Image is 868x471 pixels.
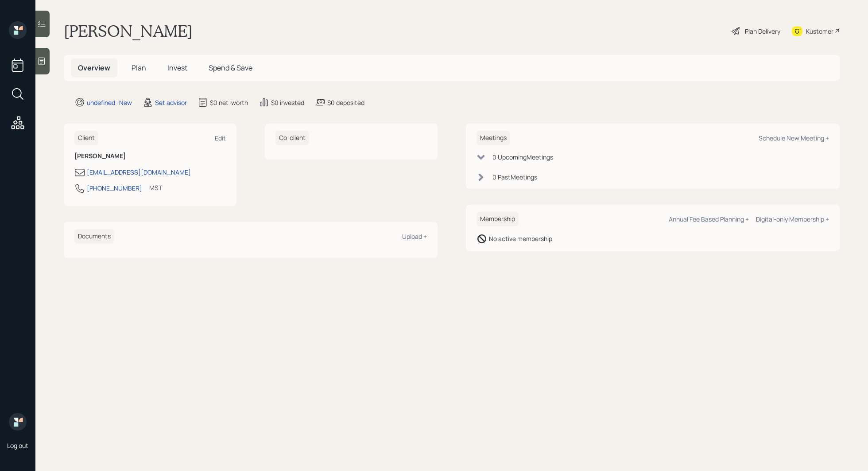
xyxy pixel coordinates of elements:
[215,134,226,142] div: Edit
[149,183,162,192] div: MST
[669,215,749,223] div: Annual Fee Based Planning +
[275,131,309,145] h6: Co-client
[132,63,146,73] span: Plan
[806,27,833,36] div: Kustomer
[87,98,132,107] div: undefined · New
[87,167,191,177] div: [EMAIL_ADDRESS][DOMAIN_NAME]
[271,98,304,107] div: $0 invested
[210,98,248,107] div: $0 net-worth
[9,413,27,431] img: retirable_logo.png
[756,215,829,223] div: Digital-only Membership +
[64,21,193,41] h1: [PERSON_NAME]
[402,232,427,241] div: Upload +
[209,63,252,73] span: Spend & Save
[78,63,110,73] span: Overview
[492,172,537,182] div: 0 Past Meeting s
[477,131,510,145] h6: Meetings
[477,212,519,226] h6: Membership
[74,152,226,160] h6: [PERSON_NAME]
[327,98,364,107] div: $0 deposited
[74,229,114,244] h6: Documents
[492,152,553,162] div: 0 Upcoming Meeting s
[167,63,187,73] span: Invest
[489,234,552,243] div: No active membership
[759,134,829,142] div: Schedule New Meeting +
[87,183,142,193] div: [PHONE_NUMBER]
[155,98,187,107] div: Set advisor
[7,441,28,450] div: Log out
[74,131,98,145] h6: Client
[745,27,780,36] div: Plan Delivery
